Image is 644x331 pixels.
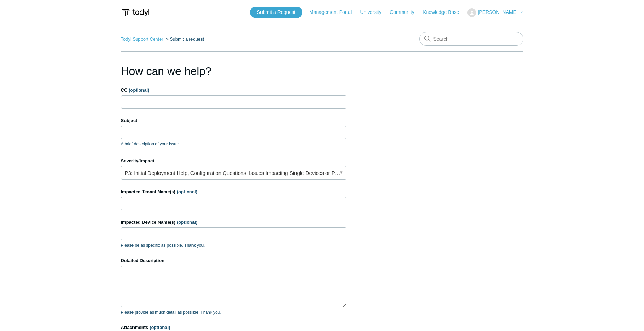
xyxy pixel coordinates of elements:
[121,188,346,195] label: Impacted Tenant Name(s)
[121,117,346,124] label: Subject
[121,36,165,42] li: Todyl Support Center
[467,8,523,17] button: [PERSON_NAME]
[121,87,346,94] label: CC
[164,36,204,42] li: Submit a request
[309,9,359,16] a: Management Portal
[121,36,163,42] a: Todyl Support Center
[121,166,346,180] a: P3: Initial Deployment Help, Configuration Questions, Issues Impacting Single Devices or Past Out...
[121,63,346,79] h1: How can we help?
[121,219,346,226] label: Impacted Device Name(s)
[390,9,421,16] a: Community
[419,32,523,46] input: Search
[478,9,517,15] span: [PERSON_NAME]
[250,7,302,18] a: Submit a Request
[177,189,197,194] span: (optional)
[149,325,170,330] span: (optional)
[121,257,346,264] label: Detailed Description
[177,220,197,225] span: (optional)
[121,6,151,19] img: Todyl Support Center Help Center home page
[121,309,346,315] p: Please provide as much detail as possible. Thank you.
[121,158,346,164] label: Severity/Impact
[121,324,346,331] label: Attachments
[121,242,346,248] p: Please be as specific as possible. Thank you.
[423,9,466,16] a: Knowledge Base
[129,87,149,93] span: (optional)
[121,141,346,147] p: A brief description of your issue.
[360,9,388,16] a: University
